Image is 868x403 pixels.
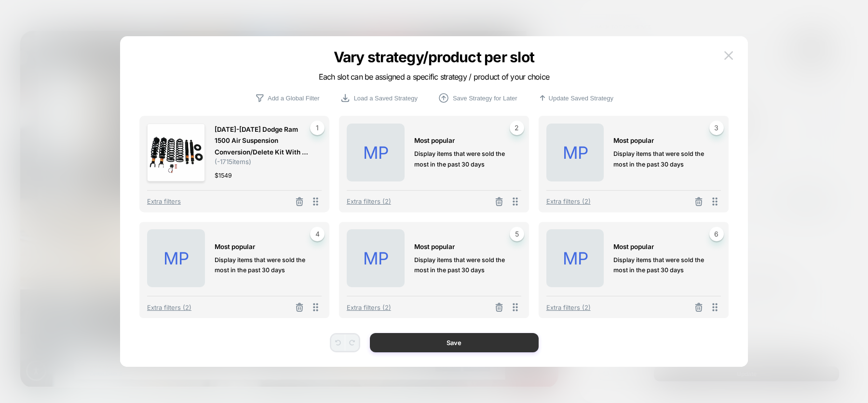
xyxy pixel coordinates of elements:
span: 3 [709,121,724,135]
span: 6 [709,227,724,241]
button: Open LiveChat chat widget [8,4,37,33]
span: MOST POPULAR [613,135,654,146]
p: Vary strategy/product per slot [252,48,616,66]
span: Display items that were sold the most in the past 30 days [613,255,711,276]
span: Display items that were sold the most in the past 30 days [613,149,711,169]
img: close [724,51,733,59]
p: Update Saved Strategy [549,95,613,102]
span: MOST POPULAR [613,241,654,252]
button: Update Saved Strategy [535,93,616,103]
